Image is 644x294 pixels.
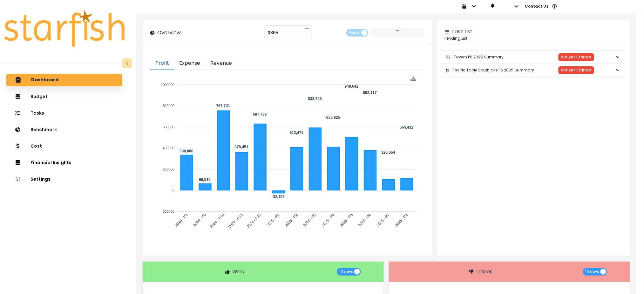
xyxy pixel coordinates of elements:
span: Not yet Started [561,68,592,72]
p: Overview [157,29,181,37]
tspan: 2025 - P8 [394,213,409,228]
img: Download Profit [411,76,416,81]
tspan: 1000000 [161,83,175,87]
tspan: 800000 [163,104,175,108]
p: Losses [476,268,492,276]
span: R365 [268,26,278,39]
button: Settings [6,173,122,185]
button: Financial Insights [6,156,122,169]
tspan: 2024 - P9 [193,213,207,228]
p: 12- Pacific Table Southlake P6 2025 Summary [446,62,534,78]
button: Budget [6,90,122,103]
button: Dashboard [6,74,122,86]
tspan: 200000 [163,167,175,171]
button: 02- Tavern P6 2025 SummaryNot yet Started [441,51,626,63]
tspan: 2025 - P4 [321,213,336,228]
tspan: 2024 - P12 [246,213,262,229]
tspan: 600000 [163,125,175,129]
button: Benchmark [6,123,122,136]
tspan: 2024 - P8 [174,213,189,228]
tspan: 2025 - P1 [266,213,281,228]
tspan: -200000 [162,210,174,213]
tspan: 2024 - P11 [227,213,244,229]
span: Not yet Started [561,55,592,59]
tspan: 0 [173,189,174,192]
button: Revenue [205,57,237,70]
button: Tasks [6,107,122,119]
p: Task List [452,28,473,36]
p: 02- Tavern P6 2025 Summary [446,49,504,65]
span: 10 rows [586,268,600,276]
tspan: 2025 - P2 [284,213,299,228]
tspan: 2025 - P5 [339,213,354,228]
span: 10 rows [339,268,353,276]
p: Wins [232,268,244,276]
button: Cost [6,140,122,152]
tspan: 2025 - P6 [357,213,372,228]
p: Tasks [31,110,44,116]
p: Cost [31,144,42,149]
tspan: 2025 - P3 [302,213,317,228]
p: Dashboard [31,77,58,83]
p: Benchmark [31,127,57,132]
tspan: 2024 - P10 [209,213,226,229]
button: Expense [174,57,205,70]
tspan: 400000 [163,146,175,150]
button: Profit [150,57,174,70]
button: 12- Pacific Table Southlake P6 2025 SummaryNot yet Started [441,64,626,77]
div: Menu [411,76,416,81]
tspan: 2025 - P7 [376,213,391,228]
p: Budget [31,94,48,99]
p: Pending List [445,36,622,41]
